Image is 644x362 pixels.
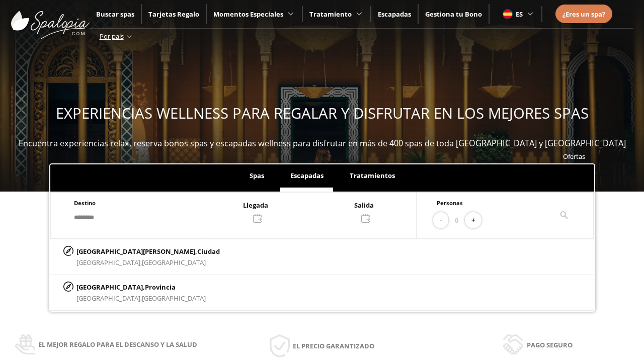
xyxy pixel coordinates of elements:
[290,171,324,180] span: Escapadas
[96,10,134,19] a: Buscar spas
[250,171,264,180] span: Spas
[455,215,458,226] span: 0
[433,212,448,229] button: -
[100,32,124,41] span: Por país
[38,339,197,350] span: El mejor regalo para el descanso y la salud
[378,10,411,19] a: Escapadas
[527,339,573,350] span: Pago seguro
[465,212,481,229] button: +
[148,10,199,19] a: Tarjetas Regalo
[197,247,220,256] span: Ciudad
[142,258,206,267] span: [GEOGRAPHIC_DATA]
[425,10,482,19] a: Gestiona tu Bono
[293,340,374,351] span: El precio garantizado
[145,283,176,292] span: Provincia
[350,171,395,180] span: Tratamientos
[76,294,142,303] span: [GEOGRAPHIC_DATA],
[19,138,626,149] span: Encuentra experiencias relax, reserva bonos spas y escapadas wellness para disfrutar en más de 40...
[142,294,206,303] span: [GEOGRAPHIC_DATA]
[76,246,220,257] p: [GEOGRAPHIC_DATA][PERSON_NAME],
[437,199,463,207] span: Personas
[562,9,605,20] a: ¿Eres un spa?
[563,152,585,161] a: Ofertas
[74,199,96,207] span: Destino
[562,10,605,19] span: ¿Eres un spa?
[56,103,589,123] span: EXPERIENCIAS WELLNESS PARA REGALAR Y DISFRUTAR EN LOS MEJORES SPAS
[76,258,142,267] span: [GEOGRAPHIC_DATA],
[11,1,90,39] img: ImgLogoSpalopia.BvClDcEz.svg
[76,282,206,293] p: [GEOGRAPHIC_DATA],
